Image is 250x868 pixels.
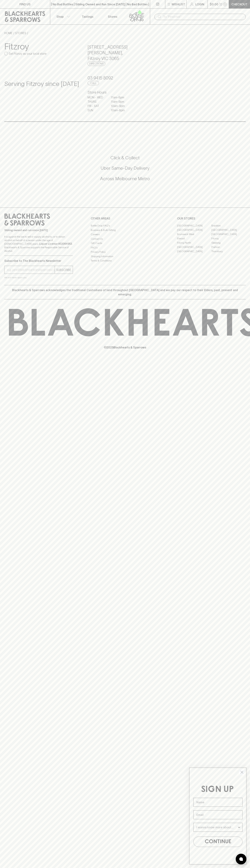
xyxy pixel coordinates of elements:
[196,823,237,832] input: I wanna know more about...
[39,242,72,245] strong: Liquor License #32064953
[56,14,64,19] p: Shop
[193,837,242,847] button: CONTINUE
[211,232,246,236] a: [GEOGRAPHIC_DATA]
[211,249,246,253] a: Thornbury
[19,2,31,6] p: FIND US
[224,3,226,5] p: 0
[55,266,73,274] button: SUBSCRIBE
[91,237,159,241] a: Contact Us
[15,31,26,35] a: STORES
[91,250,159,254] a: Privacy Policy
[111,108,129,112] p: 10am - 8pm
[91,232,159,237] a: Careers
[211,245,246,249] a: Prahran
[88,44,162,61] h5: [STREET_ADDRESS][PERSON_NAME] , Fitzroy VIC 3065
[82,14,93,19] p: Tastings
[177,245,211,249] a: [GEOGRAPHIC_DATA]
[7,267,55,273] input: e.g. jane@blackheartsandsparrows.com.au
[211,228,246,232] a: [GEOGRAPHIC_DATA]
[91,224,159,228] a: Bottle Drop FAQ's
[4,259,73,263] p: Subscribe to The Blackhearts Newsletter
[193,810,242,819] input: Email
[195,2,204,6] p: Login
[177,228,211,232] a: [GEOGRAPHIC_DATA]
[4,41,79,51] h3: Fitzroy
[231,2,247,6] p: Checkout
[4,31,13,35] a: HOME
[239,769,245,775] button: Close dialog
[75,9,100,24] a: Tastings
[210,2,218,6] p: $0.00
[91,259,159,263] a: Terms & Conditions
[88,99,105,104] p: THURS
[177,241,211,245] a: Fitzroy North
[211,223,246,228] a: Braddon
[111,99,129,104] p: 11am - 9pm
[111,95,129,99] p: 11am - 8pm
[239,857,243,861] img: bubble-icon
[211,236,246,241] a: Fitzroy
[56,268,71,272] p: SUBSCRIBE
[108,14,117,19] p: Stores
[4,165,246,171] h5: Uber Same-Day Delivery
[91,216,159,221] p: OTHER AREAS
[186,764,250,868] div: FLYOUT Form
[201,785,234,794] span: SIGN UP
[177,236,211,241] a: Elwood
[91,254,159,258] a: Shipping Information
[91,241,159,245] a: Gift Cards
[4,155,246,161] h5: Click & Collect
[4,80,79,88] h4: Serving Fitzroy since [DATE]
[177,216,246,221] p: OUR STORES
[88,81,99,85] a: Call
[9,51,46,56] p: Set Fitzroy as your local store
[193,798,242,807] input: Name
[100,9,125,24] a: Stores
[177,249,211,253] a: [GEOGRAPHIC_DATA]
[177,223,211,228] a: [GEOGRAPHIC_DATA]
[4,276,73,279] p: We will never spam you
[4,141,246,200] div: Call to action block
[172,2,185,6] p: Wishlist
[91,245,159,250] a: FAQ's
[211,241,246,245] a: Geelong
[7,288,243,296] p: Blackhearts & Sparrows acknowledges the traditional Custodians of land throughout [GEOGRAPHIC_DAT...
[50,9,75,24] button: Shop
[88,75,162,81] h5: 03 9415 8092
[88,62,105,66] a: Directions
[88,95,105,99] p: MON - WED
[88,104,105,108] p: FRI - SAT
[91,228,159,232] a: Business & Bulk Gifting
[88,108,105,112] p: SUN
[163,14,243,20] input: Try "Pinot noir"
[4,235,73,253] p: It is against the law to sell or supply alcohol to, or to obtain alcohol on behalf of a person un...
[4,176,246,182] h5: Across Melbourne Metro
[88,89,162,95] h6: Store Hours
[111,104,129,108] p: 10am - 9pm
[4,228,73,232] p: Sibling owned and run since [DATE]
[237,823,241,832] button: Show Options
[177,232,211,236] a: Brunswick West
